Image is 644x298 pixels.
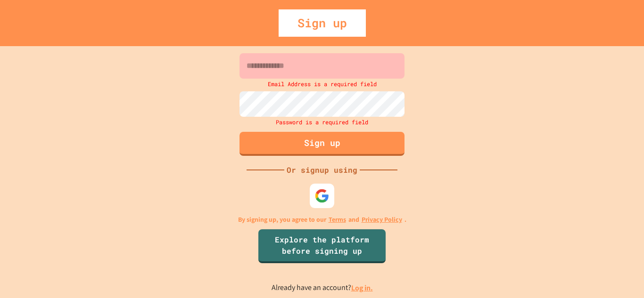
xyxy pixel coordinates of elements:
[258,229,386,263] a: Explore the platform before signing up
[239,132,405,156] button: Sign up
[314,188,329,203] img: google-icon.svg
[279,9,366,37] div: Sign up
[238,215,406,225] p: By signing up, you agree to our and .
[362,215,402,225] a: Privacy Policy
[272,282,373,294] p: Already have an account?
[237,79,407,89] div: Email Address is a required field
[237,117,407,127] div: Password is a required field
[329,215,346,225] a: Terms
[351,283,373,293] a: Log in.
[284,164,360,176] div: Or signup using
